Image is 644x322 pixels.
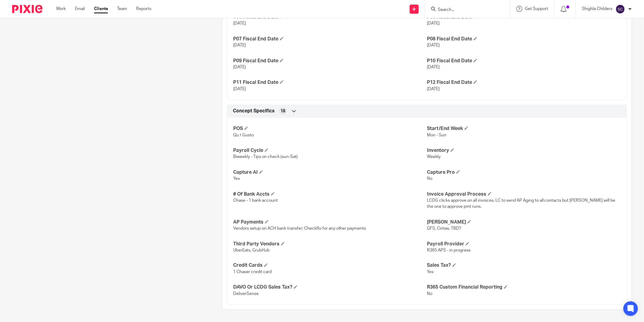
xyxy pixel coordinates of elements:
[427,21,440,26] span: [DATE]
[427,147,621,154] h4: Inventory
[94,6,108,12] a: Clients
[233,241,427,247] h4: Third Party Vendors
[582,6,612,12] p: Shighla Childers
[75,6,85,12] a: Email
[427,176,432,181] span: No
[233,36,427,42] h4: P07 Fiscal End Date
[233,262,427,269] h4: Credit Cards
[233,226,366,231] span: Vendors setup on ACH bank transfer; Checkflo for any other payments
[427,133,446,137] span: Mon - Sun
[615,4,625,14] img: svg%3E
[233,133,254,137] span: Qu / Gusto
[280,108,285,114] span: 16
[427,36,621,42] h4: P08 Fiscal End Date
[427,241,621,247] h4: Payroll Provider
[427,155,441,159] span: Weekly
[427,219,621,225] h4: [PERSON_NAME]
[427,169,621,176] h4: Capture Pro
[427,292,432,296] span: No
[136,6,151,12] a: Reports
[233,21,246,26] span: [DATE]
[427,79,621,86] h4: P12 Fiscal End Date
[427,198,615,209] span: LCDG clicks approve on all invoices. LC to send AP Aging to all contacts but [PERSON_NAME] will b...
[233,219,427,225] h4: AP Payments
[233,147,427,154] h4: Payroll Cycle
[117,6,127,12] a: Team
[12,5,42,13] img: Pixie
[233,108,275,114] span: Concept Specifics
[427,87,440,91] span: [DATE]
[233,125,427,132] h4: POS
[233,191,427,197] h4: # Of Bank Accts
[427,284,621,291] h4: R365 Custom Financial Reporting
[233,176,240,181] span: Yes
[233,79,427,86] h4: P11 Fiscal End Date
[525,7,548,11] span: Get Support
[427,270,434,274] span: Yes
[437,7,492,13] input: Search
[427,43,440,47] span: [DATE]
[427,125,621,132] h4: Start/End Week
[233,270,272,274] span: 1 Chaser credit card
[233,155,298,159] span: Biweekly - Tips on check (sun-Sat)
[233,65,246,69] span: [DATE]
[233,58,427,64] h4: P09 Fiscal End Date
[427,262,621,269] h4: Sales Tax?
[233,284,427,291] h4: DAVO Or LCDG Sales Tax?
[233,169,427,176] h4: Capture AI
[427,65,440,69] span: [DATE]
[233,43,246,47] span: [DATE]
[427,248,471,252] span: R365 APS - in progress
[56,6,66,12] a: Work
[427,226,461,231] span: GFS, Cintas, TBD?
[233,198,278,203] span: Chase - 1 bank account
[427,58,621,64] h4: P10 Fiscal End Date
[233,292,259,296] span: DeliverSense
[427,191,621,197] h4: Invoice Approval Process
[233,87,246,91] span: [DATE]
[233,248,270,252] span: UberEats, GrubHub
